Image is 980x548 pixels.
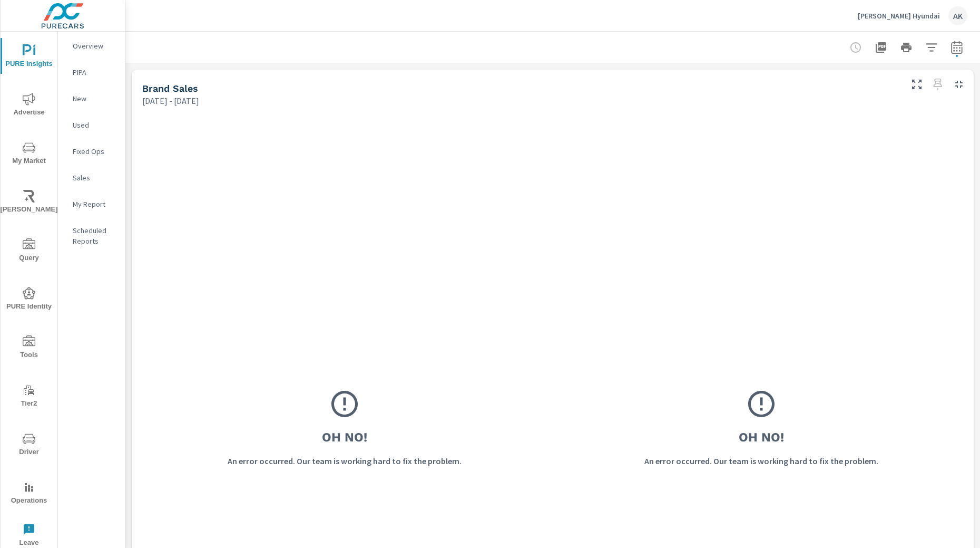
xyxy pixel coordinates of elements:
button: Print Report [896,37,917,58]
div: New [58,91,125,107]
div: Used [58,117,125,133]
p: [DATE] - [DATE] [142,94,199,107]
span: [PERSON_NAME] [4,190,54,216]
div: Fixed Ops [58,143,125,159]
button: Minimize Widget [950,76,967,93]
p: Scheduled Reports [73,225,116,246]
div: Overview [58,38,125,54]
p: Overview [73,41,116,51]
p: My Report [73,199,116,209]
span: Driver [4,432,54,458]
h3: Oh No! [739,428,784,446]
span: My Market [4,141,54,167]
span: PURE Identity [4,287,54,313]
button: Select Date Range [946,37,967,58]
button: "Export Report to PDF" [870,37,891,58]
p: New [73,93,116,104]
span: Advertise [4,93,54,119]
h5: Brand Sales [142,83,198,94]
div: PIPA [58,64,125,80]
span: Tier2 [4,384,54,410]
p: An error occurred. Our team is working hard to fix the problem. [228,455,462,467]
p: PIPA [73,67,116,78]
span: Operations [4,481,54,507]
span: PURE Insights [4,44,54,70]
p: Fixed Ops [73,146,116,157]
div: My Report [58,196,125,212]
p: Sales [73,172,116,183]
p: An error occurred. Our team is working hard to fix the problem. [644,455,878,467]
div: Sales [58,170,125,186]
h3: Oh No! [322,428,367,446]
span: Query [4,238,54,264]
span: Select a preset date range to save this widget [929,76,946,93]
div: AK [948,6,967,25]
div: Scheduled Reports [58,223,125,249]
button: Apply Filters [921,37,942,58]
p: Used [73,120,116,130]
button: Make Fullscreen [908,76,925,93]
p: [PERSON_NAME] Hyundai [858,11,940,21]
span: Tools [4,335,54,361]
